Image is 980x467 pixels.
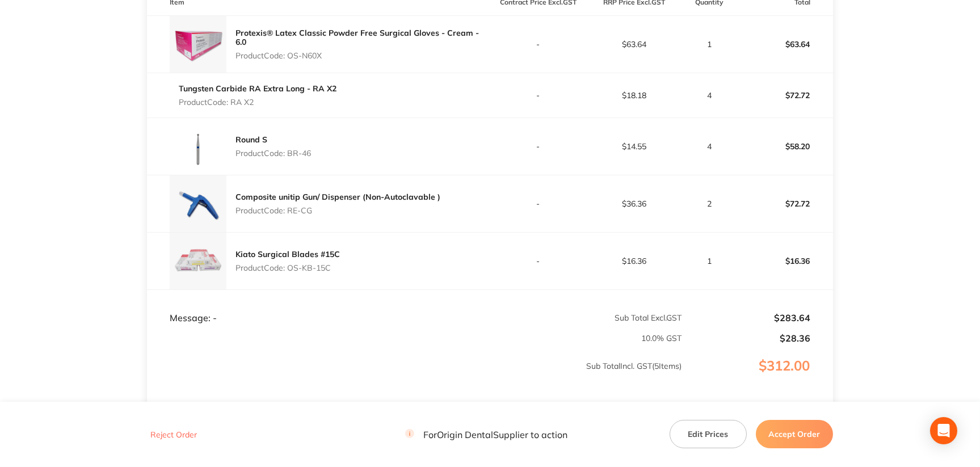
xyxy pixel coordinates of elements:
[490,142,585,151] p: -
[148,334,682,343] p: 10.0 % GST
[683,333,810,343] p: $28.36
[179,83,337,94] a: Tungsten Carbide RA Extra Long - RA X2
[235,249,340,259] a: Kiato Surgical Blades #15C
[170,233,226,289] img: a3kydGF5MA
[405,429,567,440] p: For Origin Dental Supplier to action
[235,134,267,145] a: Round S
[756,420,833,448] button: Accept Order
[148,361,682,393] p: Sub Total Incl. GST ( 5 Items)
[170,175,226,232] img: Y2MwcWZiZA
[738,82,832,109] p: $72.72
[683,313,810,323] p: $283.64
[683,256,737,266] p: 1
[490,199,585,208] p: -
[147,290,490,324] td: Message: -
[683,358,832,397] p: $312.00
[170,16,226,73] img: Mmh2b3V2NA
[179,98,337,107] p: Product Code: RA X2
[170,118,226,175] img: NnR5ZWdzbQ
[490,256,585,266] p: -
[147,430,200,440] button: Reject Order
[738,247,832,275] p: $16.36
[235,28,479,47] a: Protexis® Latex Classic Powder Free Surgical Gloves - Cream - 6.0
[683,199,737,208] p: 2
[683,91,737,100] p: 4
[490,91,585,100] p: -
[738,190,832,217] p: $72.72
[587,256,682,266] p: $16.36
[490,40,585,49] p: -
[738,133,832,160] p: $58.20
[587,91,682,100] p: $18.18
[587,142,682,151] p: $14.55
[670,420,747,448] button: Edit Prices
[587,199,682,208] p: $36.36
[587,40,682,49] p: $63.64
[235,263,340,272] p: Product Code: OS-KB-15C
[683,40,737,49] p: 1
[235,149,311,158] p: Product Code: BR-46
[930,417,957,444] div: Open Intercom Messenger
[235,51,490,60] p: Product Code: OS-N60X
[235,206,440,215] p: Product Code: RE-CG
[490,313,682,322] p: Sub Total Excl. GST
[683,142,737,151] p: 4
[738,31,832,58] p: $63.64
[235,192,440,202] a: Composite unitip Gun/ Dispenser (Non-Autoclavable )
